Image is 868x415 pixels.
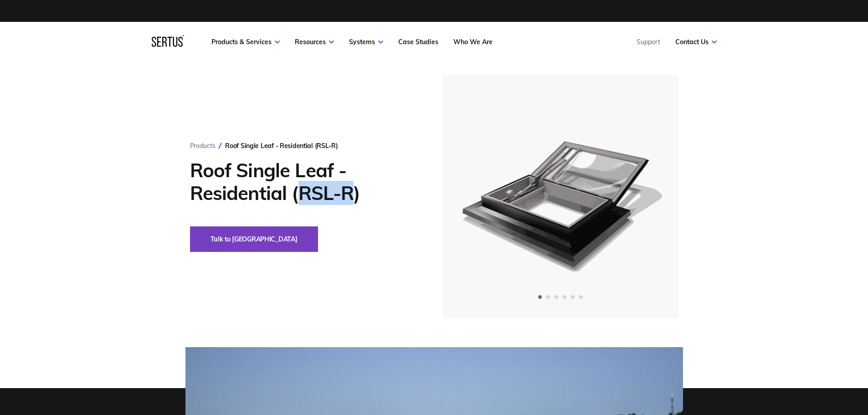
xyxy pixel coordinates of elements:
[453,38,493,46] a: Who We Are
[675,38,717,46] a: Contact Us
[295,38,334,46] a: Resources
[555,295,558,299] span: Go to slide 3
[349,38,383,46] a: Systems
[211,38,280,46] a: Products & Services
[571,295,575,299] span: Go to slide 5
[704,309,868,415] iframe: Chat Widget
[398,38,438,46] a: Case Studies
[546,295,550,299] span: Go to slide 2
[579,295,583,299] span: Go to slide 6
[190,226,318,252] button: Talk to [GEOGRAPHIC_DATA]
[190,142,216,150] a: Products
[190,159,416,205] h1: Roof Single Leaf - Residential (RSL-R)
[563,295,566,299] span: Go to slide 4
[637,38,660,46] a: Support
